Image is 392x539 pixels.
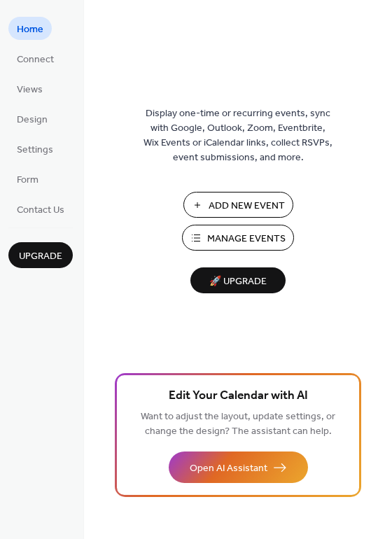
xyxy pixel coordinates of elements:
[8,197,73,220] a: Contact Us
[17,83,43,97] span: Views
[17,203,64,218] span: Contact Us
[8,107,56,130] a: Design
[8,167,47,190] a: Form
[169,451,308,483] button: Open AI Assistant
[209,199,285,213] span: Add New Event
[183,192,293,218] button: Add New Event
[17,173,38,188] span: Form
[141,407,335,441] span: Want to adjust the layout, update settings, or change the design? The assistant can help.
[17,22,43,37] span: Home
[19,249,62,264] span: Upgrade
[143,106,332,165] span: Display one-time or recurring events, sync with Google, Outlook, Zoom, Eventbrite, Wix Events or ...
[190,461,267,476] span: Open AI Assistant
[17,143,53,157] span: Settings
[8,77,51,100] a: Views
[17,113,48,127] span: Design
[17,52,54,67] span: Connect
[8,17,52,40] a: Home
[190,267,286,293] button: 🚀 Upgrade
[8,137,62,160] a: Settings
[182,225,294,251] button: Manage Events
[207,232,286,246] span: Manage Events
[199,272,277,291] span: 🚀 Upgrade
[8,47,62,70] a: Connect
[169,386,308,406] span: Edit Your Calendar with AI
[8,242,73,268] button: Upgrade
